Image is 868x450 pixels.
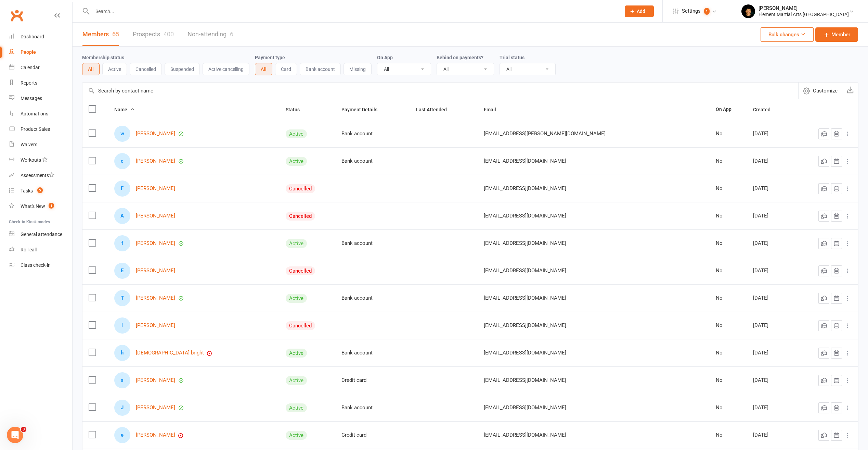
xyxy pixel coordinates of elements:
[341,240,404,246] div: Bank account
[831,30,850,39] span: Member
[9,183,72,199] a: Tasks 5
[230,30,233,38] div: 6
[21,96,42,101] div: Messages
[716,186,741,191] div: No
[625,5,654,17] button: Add
[753,107,778,112] span: Created
[203,63,249,75] button: Active cancelling
[114,372,130,388] div: shane
[21,427,26,432] span: 3
[286,294,307,303] div: Active
[21,232,62,237] div: General attendance
[114,208,130,224] div: Alfred
[136,131,175,137] a: [PERSON_NAME]
[484,346,566,359] span: [EMAIL_ADDRESS][DOMAIN_NAME]
[484,127,606,140] span: [EMAIL_ADDRESS][PERSON_NAME][DOMAIN_NAME]
[484,291,566,304] span: [EMAIL_ADDRESS][DOMAIN_NAME]
[21,34,44,39] div: Dashboard
[255,55,285,60] label: Payment type
[82,63,100,75] button: All
[500,55,524,60] label: Trial status
[9,75,72,91] a: Reports
[21,111,48,116] div: Automations
[114,345,130,361] div: haladar
[286,266,315,275] div: Cancelled
[710,99,747,120] th: On App
[286,349,307,358] div: Active
[341,295,404,301] div: Bank account
[637,9,645,14] span: Add
[164,30,174,38] div: 400
[21,188,33,193] div: Tasks
[114,153,130,169] div: corey
[813,87,838,95] span: Customize
[9,45,72,60] a: People
[761,27,814,42] button: Bulk changes
[9,29,72,45] a: Dashboard
[21,49,36,55] div: People
[286,403,307,412] div: Active
[753,105,778,114] button: Created
[716,323,741,328] div: No
[716,350,741,356] div: No
[9,137,72,152] a: Waivers
[341,405,404,411] div: Bank account
[704,8,710,15] span: 1
[484,428,566,441] span: [EMAIL_ADDRESS][DOMAIN_NAME]
[716,432,741,438] div: No
[753,240,791,246] div: [DATE]
[114,105,135,114] button: Name
[716,213,741,219] div: No
[9,60,72,75] a: Calendar
[114,290,130,306] div: Todd
[8,7,25,24] a: Clubworx
[136,268,175,274] a: [PERSON_NAME]
[753,213,791,219] div: [DATE]
[286,107,307,112] span: Status
[759,5,849,11] div: [PERSON_NAME]
[130,63,162,75] button: Cancelled
[136,377,175,383] a: [PERSON_NAME]
[136,405,175,411] a: [PERSON_NAME]
[753,377,791,383] div: [DATE]
[9,106,72,122] a: Automations
[716,131,741,137] div: No
[798,83,842,99] button: Customize
[341,432,404,438] div: Credit card
[136,323,175,328] a: [PERSON_NAME]
[716,405,741,411] div: No
[286,239,307,248] div: Active
[165,63,200,75] button: Suspended
[136,432,175,438] a: [PERSON_NAME]
[484,374,566,387] span: [EMAIL_ADDRESS][DOMAIN_NAME]
[341,105,385,114] button: Payment Details
[484,107,504,112] span: Email
[286,129,307,138] div: Active
[286,212,315,221] div: Cancelled
[114,107,135,112] span: Name
[753,131,791,137] div: [DATE]
[286,321,315,330] div: Cancelled
[341,350,404,356] div: Bank account
[9,168,72,183] a: Assessments
[114,180,130,197] div: Finn
[9,122,72,137] a: Product Sales
[21,80,37,86] div: Reports
[753,295,791,301] div: [DATE]
[82,55,124,60] label: Membership status
[136,240,175,246] a: [PERSON_NAME]
[90,7,616,16] input: Search...
[341,377,404,383] div: Credit card
[716,377,741,383] div: No
[114,263,130,279] div: Edward
[716,158,741,164] div: No
[114,427,130,443] div: ethan
[255,63,272,75] button: All
[753,432,791,438] div: [DATE]
[49,203,54,209] span: 1
[7,427,23,443] iframe: Intercom live chat
[484,264,566,277] span: [EMAIL_ADDRESS][DOMAIN_NAME]
[275,63,297,75] button: Card
[286,431,307,440] div: Active
[114,317,130,334] div: lahsan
